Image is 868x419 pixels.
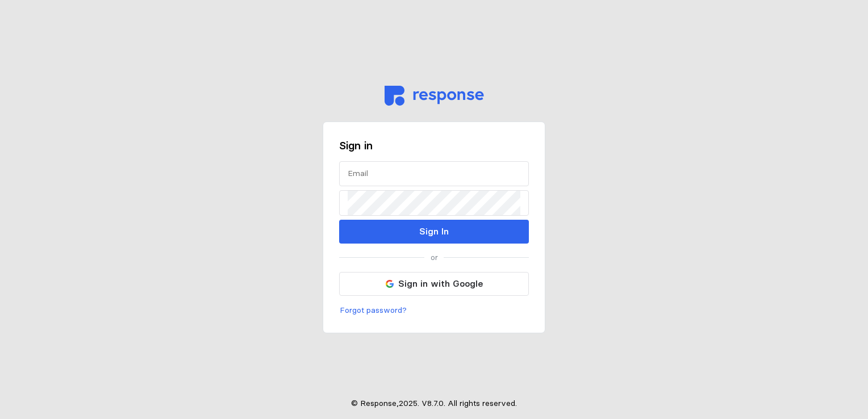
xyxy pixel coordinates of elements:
p: © Response, 2025 . V 8.7.0 . All rights reserved. [351,397,517,410]
p: Sign in with Google [398,276,483,291]
button: Sign in with Google [339,272,529,296]
img: svg%3e [386,280,394,288]
h3: Sign in [339,138,529,153]
img: svg%3e [385,86,484,106]
p: Sign In [419,224,449,238]
p: Forgot password? [340,304,407,317]
input: Email [348,162,520,186]
p: or [431,252,438,264]
button: Sign In [339,220,529,244]
button: Forgot password? [339,304,407,317]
